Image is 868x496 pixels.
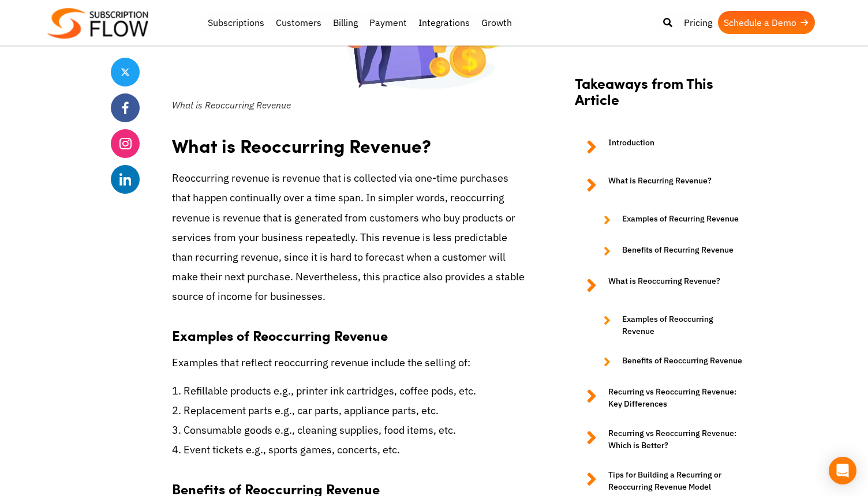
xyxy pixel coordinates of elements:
a: What is Recurring Revenue? [575,175,746,196]
a: Growth [476,11,518,34]
a: Recurring vs Reoccurring Revenue: Key Differences [575,386,746,410]
div: Open Intercom Messenger [829,457,856,484]
h2: What is Reoccurring Revenue? [172,123,527,160]
a: Introduction [575,137,746,157]
a: Recurring vs Reoccurring Revenue: Which is Better? [575,427,746,452]
figcaption: What is Reoccurring Revenue [172,99,527,111]
a: Tips for Building a Recurring or Reoccurring Revenue Model [575,469,746,493]
a: Schedule a Demo [718,11,815,34]
a: Benefits of Recurring Revenue [592,244,746,258]
a: Payment [364,11,413,34]
a: Subscriptions [202,11,270,34]
h2: Takeaways from This Article [575,74,746,119]
a: Customers [270,11,327,34]
a: Billing [327,11,364,34]
h3: Examples of Reoccurring Revenue [172,315,527,344]
p: 1. Refillable products e.g., printer ink cartridges, coffee pods, etc. 2. Replacement parts e.g.,... [172,381,527,460]
p: Examples that reflect reoccurring revenue include the selling of: [172,353,527,373]
a: What is Reoccurring Revenue? [575,275,746,296]
a: Examples of Reoccurring Revenue [592,313,746,337]
a: Integrations [413,11,476,34]
a: Pricing [678,11,718,34]
a: Benefits of Reoccurring Revenue [592,355,746,369]
img: Subscriptionflow [47,8,148,39]
a: Examples of Recurring Revenue [592,213,746,227]
p: Reoccurring revenue is revenue that is collected via one-time purchases that happen continually o... [172,168,527,306]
